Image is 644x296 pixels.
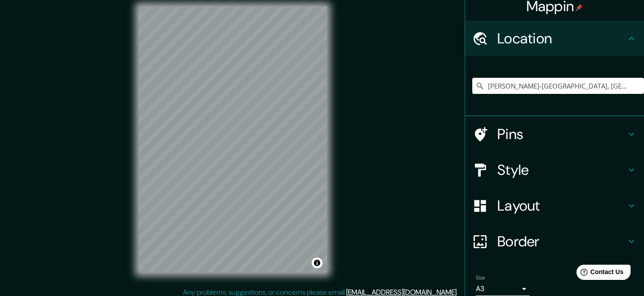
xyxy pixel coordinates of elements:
[497,161,626,179] h4: Style
[497,197,626,215] h4: Layout
[312,258,322,268] button: Toggle attribution
[497,233,626,250] h4: Border
[465,224,644,259] div: Border
[465,116,644,152] div: Pins
[465,152,644,188] div: Style
[476,282,530,296] div: A3
[139,6,327,273] canvas: Map
[564,261,634,286] iframe: Help widget launcher
[476,274,485,282] label: Size
[472,78,644,94] input: Pick your city or area
[576,4,583,11] img: pin-icon.png
[497,30,626,47] h4: Location
[497,125,626,143] h4: Pins
[465,21,644,56] div: Location
[465,188,644,224] div: Layout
